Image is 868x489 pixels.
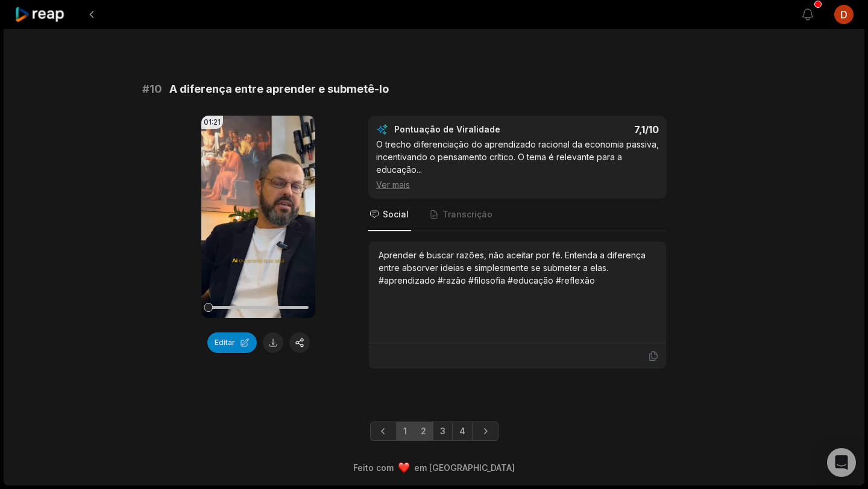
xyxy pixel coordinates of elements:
[827,448,856,477] div: Abra o Intercom Messenger
[149,83,162,95] font: 10
[370,422,498,441] ul: Paginação
[169,83,389,95] font: A diferença entre aprender e submetê-lo
[353,463,394,473] font: Feito com
[376,179,410,190] font: Ver mais
[417,164,422,175] font: ...
[414,463,515,473] font: em [GEOGRAPHIC_DATA]
[459,426,465,436] font: 4
[452,422,473,441] a: Página 4
[433,422,453,441] a: Página 3
[215,338,235,347] font: Editar
[394,124,500,134] font: Pontuação de Viralidade
[379,250,646,285] font: Aprender é buscar razões, não aceitar por fé. Entenda a diferença entre absorver ideias e simples...
[442,209,492,219] font: Transcrição
[376,139,659,175] font: O trecho diferenciação do aprendizado racional da economia passiva, incentivando o pensamento crí...
[398,463,409,473] img: emoji de coração
[370,422,397,441] a: Página anterior
[142,83,149,95] font: #
[421,426,426,436] font: 2
[403,426,407,436] font: 1
[207,332,257,353] button: Editar
[368,199,667,231] nav: Abas
[440,426,445,436] font: 3
[414,422,433,441] a: Página 2
[383,209,409,219] font: Social
[396,422,414,441] a: A página 1 é sua página atual
[634,123,645,135] font: 7,1
[645,123,659,135] font: /10
[472,422,498,441] a: Próxima página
